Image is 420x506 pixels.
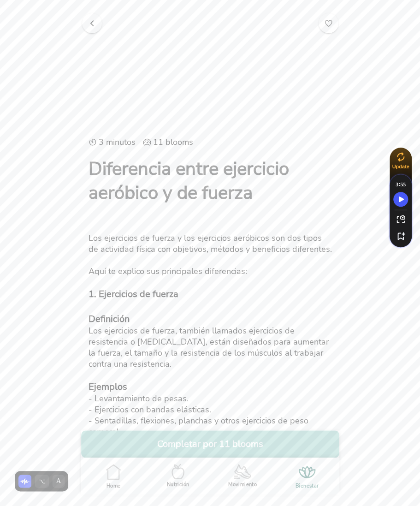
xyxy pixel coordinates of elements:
[89,313,130,325] b: Definición
[89,404,332,415] div: - Ejercicios con bandas elásticas.
[89,157,332,205] h1: Diferencia entre ejercicio aeróbico y de fuerza
[228,481,257,488] ion-label: Movimiento
[81,430,339,458] button: Completar por 11 blooms
[89,288,178,300] b: 1. Ejercicios de fuerza
[143,137,193,148] ion-label: 11 blooms
[89,381,127,393] b: Ejemplos
[89,266,332,277] div: Aquí te explico sus principales diferencias:
[166,481,189,488] ion-label: Nutrición
[89,415,332,437] div: - Sentadillas, flexiones, planchas y otros ejercicios de peso corporal.
[89,232,332,255] div: Los ejercicios de fuerza y los ejercicios aeróbicos son dos tipos de actividad física con objetiv...
[106,482,120,489] ion-label: Home
[89,325,332,369] div: Los ejercicios de fuerza, también llamados ejercicios de resistencia o [MEDICAL_DATA], están dise...
[89,393,332,404] div: - Levantamiento de pesas.
[295,482,318,489] ion-label: Bienestar
[89,137,136,148] ion-label: 3 minutos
